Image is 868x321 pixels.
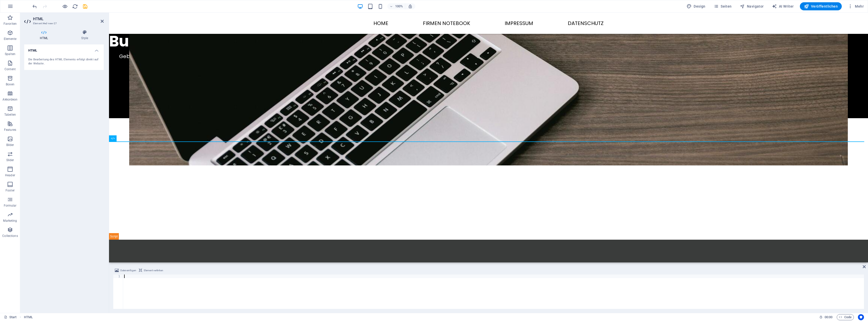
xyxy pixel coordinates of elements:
[4,314,17,320] a: Klick, um Auswahl aufzuheben. Doppelklick öffnet Seitenverwaltung
[846,2,866,10] button: Mehr
[740,4,764,9] span: Navigator
[770,2,796,10] button: AI Writer
[114,267,137,274] button: Datei einfügen
[24,30,66,40] h4: HTML
[5,67,16,71] p: Content
[4,113,16,117] p: Tabellen
[72,3,78,9] button: reload
[120,267,136,274] span: Datei einfügen
[32,3,38,9] button: undo
[33,21,94,26] h3: Element #ed-new-27
[825,314,832,320] span: 00 00
[738,2,766,10] button: Navigator
[3,97,17,102] p: Akkordeon
[772,4,794,9] span: AI Writer
[32,4,38,9] i: Rückgängig: Element hinzufügen (Strg+Z)
[387,3,405,9] button: 100%
[24,314,33,320] nav: breadcrumb
[24,44,104,54] h4: HTML
[5,52,15,56] p: Spalten
[4,22,17,26] p: Favoriten
[144,267,163,274] span: Element verlinken
[4,37,17,41] p: Elemente
[82,3,88,9] button: save
[6,158,14,162] p: Slider
[837,314,854,320] button: Code
[804,4,838,9] span: Veröffentlichen
[685,2,708,10] div: Design (Strg+Alt+Y)
[6,82,14,86] p: Boxen
[62,3,68,9] button: Klicke hier, um den Vorschau-Modus zu verlassen
[839,314,852,320] span: Code
[72,4,78,9] i: Seite neu laden
[6,143,14,147] p: Bilder
[5,173,15,177] p: Header
[4,128,16,132] p: Features
[3,219,17,223] p: Marketing
[848,4,864,9] span: Mehr
[28,58,100,66] div: Die Bearbeitung des HTML Elements erfolgt direkt auf der Website.
[6,188,15,192] p: Footer
[24,314,33,320] span: Klick zum Auswählen. Doppelklick zum Bearbeiten
[4,204,17,208] p: Formular
[714,4,732,9] span: Seiten
[138,267,164,274] button: Element verlinken
[395,3,403,9] h6: 100%
[828,315,829,319] span: :
[82,4,88,9] i: Save (Ctrl+S)
[685,2,708,10] button: Design
[858,314,864,320] button: Usercentrics
[66,30,104,40] h4: Style
[2,234,18,238] p: Collections
[800,2,842,10] button: Veröffentlichen
[33,17,104,21] h2: HTML
[712,2,734,10] button: Seiten
[687,4,706,9] span: Design
[113,275,123,278] div: 1
[819,314,833,320] h6: Session-Zeit
[408,4,413,9] i: Bei Größenänderung Zoomstufe automatisch an das gewählte Gerät anpassen.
